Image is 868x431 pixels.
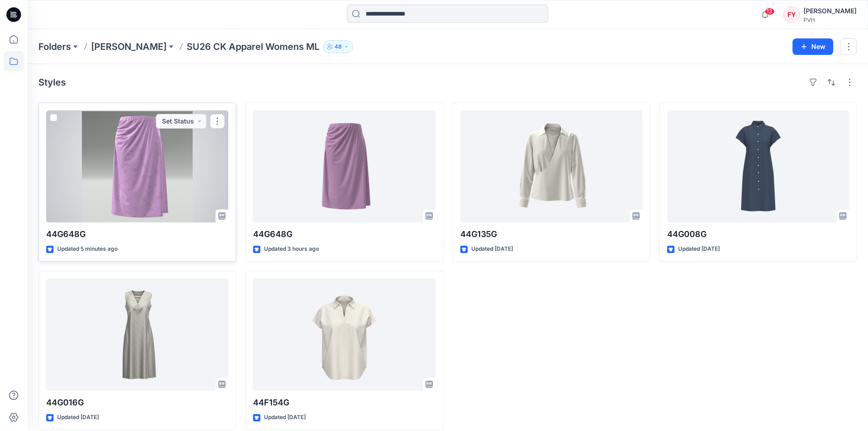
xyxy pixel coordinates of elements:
p: Updated [DATE] [57,413,99,422]
div: FY [783,6,800,23]
p: Updated [DATE] [264,413,306,422]
h4: Styles [38,77,66,88]
a: 44F154G [253,279,435,391]
a: 44G016G [46,279,228,391]
p: SU26 CK Apparel Womens ML [187,40,319,53]
div: [PERSON_NAME] [803,5,857,16]
span: 13 [765,8,775,15]
a: 44G008G [667,110,849,222]
p: Updated 3 hours ago [264,244,319,254]
p: Updated [DATE] [471,244,513,254]
p: 48 [334,42,342,52]
a: Folders [38,40,71,53]
p: Updated [DATE] [678,244,720,254]
p: 44G135G [460,228,642,241]
p: 44G648G [46,228,228,241]
a: 44G648G [46,110,228,222]
p: Updated 5 minutes ago [57,244,118,254]
a: [PERSON_NAME] [91,40,167,53]
div: PVH [803,16,857,23]
p: 44F154G [253,396,435,409]
button: New [793,38,833,55]
button: 48 [323,40,353,53]
p: 44G648G [253,228,435,241]
a: 44G648G [253,110,435,222]
a: 44G135G [460,110,642,222]
p: 44G008G [667,228,849,241]
p: 44G016G [46,396,228,409]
